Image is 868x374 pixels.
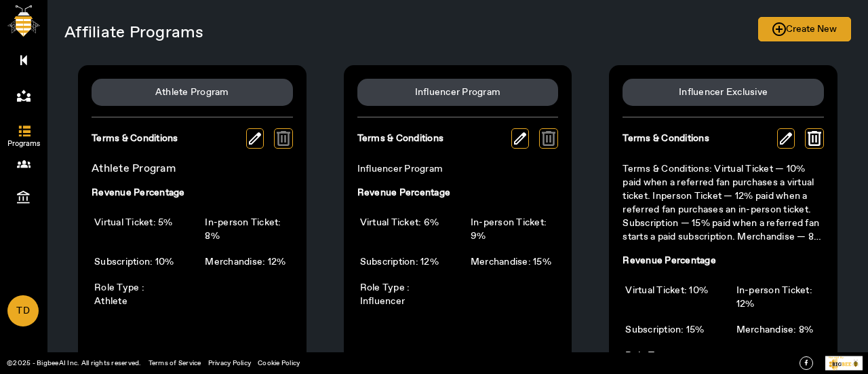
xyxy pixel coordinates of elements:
div: Revenue Percentage [357,186,451,200]
a: ©2025 - BigbeeAI Inc. All rights reserved. [7,358,142,368]
span: Create New [772,21,837,38]
span: Athlete Program [92,162,176,176]
div: Influencer Exclusive [679,86,768,99]
img: bigbee-logo.png [7,5,40,37]
img: delete.svg [808,131,821,146]
div: Subscription: 12% [357,253,448,272]
div: Merchandise: 12% [202,253,292,272]
tspan: r [835,356,837,359]
div: Affiliate Programs [64,19,458,39]
a: Terms of Service [149,358,201,368]
div: Terms & Conditions: Virtual Ticket — 10% paid when a referred fan purchases a virtual ticket. Inp... [623,162,824,244]
img: delete.svg [542,131,555,146]
div: Terms & Conditions [623,132,709,145]
div: Merchandise: 15% [468,253,558,272]
div: In-person Ticket: 8% [202,213,292,246]
tspan: owe [830,356,835,359]
div: Athlete Program [155,86,229,99]
a: Privacy Policy [208,358,252,368]
div: Subscription: 15% [623,320,713,339]
img: delete.svg [277,131,290,146]
div: Influencer Program [357,162,559,176]
div: Merchandise: 8% [734,320,824,339]
div: Athlete Program [92,162,293,176]
div: In-person Ticket: 9% [468,213,558,246]
span: TD [9,297,37,326]
div: Terms & Conditions [357,132,444,145]
img: edit.svg [514,132,526,145]
div: Revenue Percentage [92,186,185,200]
div: Role Type : Athlete [92,278,182,311]
tspan: ed By [836,356,844,359]
div: Role Type : Influencer [357,278,448,311]
a: Cookie Policy [258,358,300,368]
div: Virtual Ticket: 5% [92,213,182,246]
div: Virtual Ticket: 6% [357,213,448,246]
img: edit.svg [249,132,261,145]
div: Virtual Ticket: 10% [623,281,713,314]
button: Create New [758,17,851,41]
tspan: P [829,356,831,359]
div: Revenue Percentage [623,254,716,267]
div: In-person Ticket: 12% [734,281,824,314]
div: Influencer Program [415,86,501,99]
a: TD [7,295,39,326]
img: edit.svg [780,132,792,145]
div: Terms & Conditions [92,132,178,145]
div: Subscription: 10% [92,253,182,272]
